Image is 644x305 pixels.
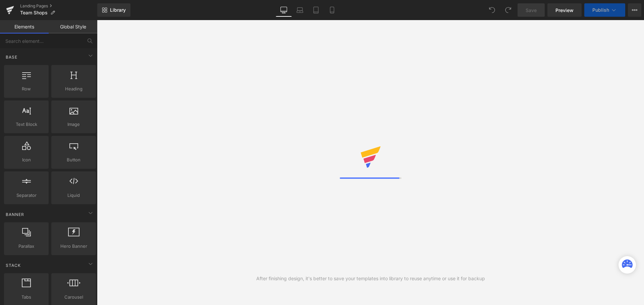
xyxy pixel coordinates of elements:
a: Preview [547,3,582,17]
button: Redo [501,3,515,17]
button: Publish [584,3,625,17]
span: Publish [592,7,609,13]
div: After finishing design, it's better to save your templates into library to reuse anytime or use i... [256,275,485,282]
span: Preview [555,7,574,14]
span: Image [53,121,94,128]
a: Landing Pages [20,3,97,9]
a: Desktop [276,3,292,17]
span: Stack [5,262,21,269]
span: Base [5,54,18,60]
a: Global Style [49,20,97,33]
span: Heading [53,85,94,92]
span: Tabs [6,294,47,301]
a: New Library [97,3,130,17]
span: Icon [6,156,47,163]
span: Hero Banner [53,243,94,250]
span: Carousel [53,294,94,301]
span: Banner [5,211,25,218]
span: Row [6,85,47,92]
span: Team Shops [20,10,48,15]
span: Button [53,156,94,163]
button: More [628,3,641,17]
span: Text Block [6,121,47,128]
span: Liquid [53,192,94,199]
span: Save [526,7,537,14]
button: Undo [485,3,499,17]
span: Separator [6,192,47,199]
span: Library [110,7,126,13]
a: Mobile [324,3,340,17]
a: Laptop [292,3,308,17]
a: Tablet [308,3,324,17]
span: Parallax [6,243,47,250]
